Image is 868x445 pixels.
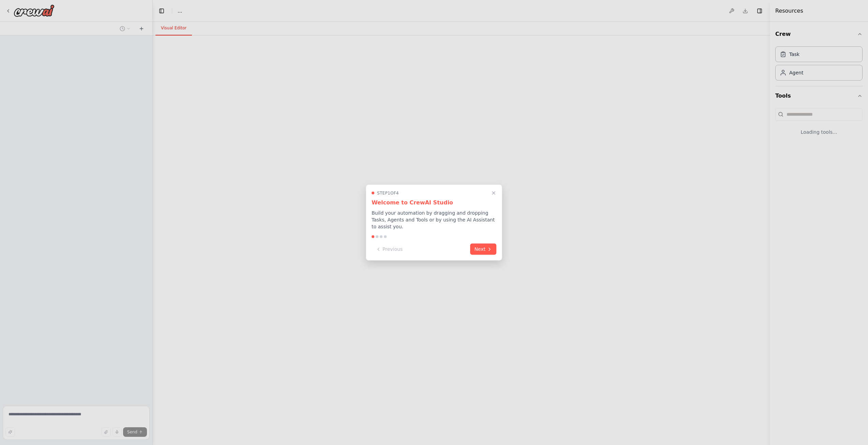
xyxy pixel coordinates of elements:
button: Close walkthrough [490,189,498,197]
button: Next [470,244,496,255]
h3: Welcome to CrewAI Studio [372,199,496,207]
span: Step 1 of 4 [377,190,399,196]
button: Previous [372,244,407,255]
button: Hide left sidebar [157,6,166,16]
p: Build your automation by dragging and dropping Tasks, Agents and Tools or by using the AI Assista... [372,210,496,230]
